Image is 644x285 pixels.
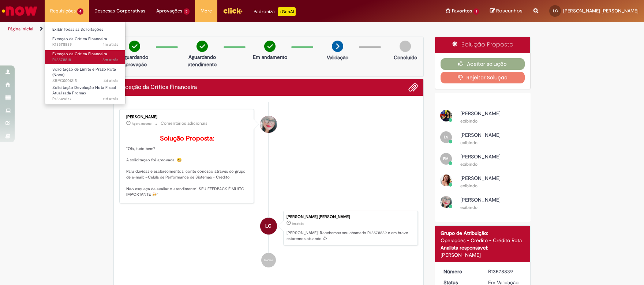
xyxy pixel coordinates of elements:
time: 29/09/2025 18:24:31 [292,221,304,226]
a: Página inicial [8,26,33,32]
span: LS [444,135,448,139]
span: More [201,7,212,15]
div: Padroniza [254,7,296,16]
h2: Exceção da Crítica Financeira Histórico de tíquete [119,84,197,91]
div: Leandro Sturzeneker Costa [260,218,277,235]
p: Concluído [394,54,417,61]
a: Aberto R13578818 : Exceção da Crítica Financeira [45,50,126,64]
time: 19/09/2025 10:30:49 [103,96,118,102]
span: Favoritos [452,7,472,15]
span: LC [553,8,558,13]
span: Rascunhos [496,7,523,14]
img: arrow-next.png [332,41,343,52]
dt: Número [438,268,483,275]
time: 29/09/2025 18:17:39 [102,57,118,63]
p: "Olá, tudo bem? A solicitação foi aprovada. 😀 Para dúvidas e esclarecimentos, conte conosco atrav... [126,135,248,198]
ul: Requisições [45,22,126,104]
span: Aprovações [156,7,182,15]
li: Leandro Sturzeneker Costa [119,211,418,246]
p: Aguardando Aprovação [117,53,152,68]
div: [PERSON_NAME] [PERSON_NAME] [287,215,414,219]
span: Exceção da Crítica Financeira [52,51,107,57]
a: Aberto R13578839 : Exceção da Crítica Financeira [45,35,126,49]
span: Solicitação de Limite e Prazo Rota (Nova) [52,67,116,78]
small: exibindo [460,205,478,210]
div: Solução Proposta [435,37,531,53]
ul: Histórico de tíquete [119,102,418,275]
div: [PERSON_NAME] [126,115,248,119]
div: Analista responsável: [441,244,525,251]
small: exibindo [460,161,478,167]
span: Solicitação Devolução Nota Fiscal Atualizada Promax [52,85,116,96]
span: [PERSON_NAME] [460,175,501,181]
button: Adicionar anexos [408,83,418,92]
span: R13549877 [52,96,118,102]
p: Aguardando atendimento [184,53,220,68]
small: Comentários adicionais [161,120,207,127]
span: 1 [473,8,479,15]
div: Franciele Fernanda Melo dos Santos [260,116,277,133]
p: Em andamento [253,53,287,61]
ul: Trilhas de página [5,22,424,36]
time: 29/09/2025 18:25:41 [132,121,151,126]
small: exibindo [460,140,478,146]
button: Rejeitar Solução [441,72,525,83]
span: PM [443,156,449,161]
img: check-circle-green.png [129,41,140,52]
span: SRPC0001215 [52,78,118,84]
p: +GenAi [278,7,296,16]
button: Aceitar solução [441,58,525,70]
div: Operações - Crédito - Crédito Rota [441,237,525,244]
small: exibindo [460,183,478,189]
div: [PERSON_NAME] [441,251,525,259]
a: Rascunhos [490,8,523,15]
span: Requisições [50,7,76,15]
span: Despesas Corporativas [94,7,145,15]
span: 1m atrás [292,221,304,226]
img: check-circle-green.png [264,41,276,52]
b: Solução Proposta: [160,134,214,143]
a: Exibir Todas as Solicitações [45,26,126,34]
span: 4d atrás [104,78,118,83]
span: Agora mesmo [132,121,151,126]
span: Exceção da Crítica Financeira [52,36,107,42]
img: ServiceNow [1,4,38,18]
img: check-circle-green.png [196,41,208,52]
span: 8m atrás [102,57,118,63]
span: R13578818 [52,57,118,63]
a: Aberto SRPC0001215 : Solicitação de Limite e Prazo Rota (Nova) [45,65,126,81]
time: 26/09/2025 08:29:14 [104,78,118,83]
time: 29/09/2025 18:24:32 [103,42,118,47]
p: Validação [327,54,348,61]
span: [PERSON_NAME] [460,132,501,138]
img: img-circle-grey.png [400,41,411,52]
span: 11d atrás [103,96,118,102]
div: Grupo de Atribuição: [441,229,525,237]
span: [PERSON_NAME] [460,110,501,117]
img: click_logo_yellow_360x200.png [223,5,243,16]
a: Aberto R13549877 : Solicitação Devolução Nota Fiscal Atualizada Promax [45,84,126,100]
span: 4 [77,8,83,15]
div: R13578839 [488,268,522,275]
span: [PERSON_NAME] [460,196,501,203]
span: LC [265,217,272,235]
span: 5 [184,8,190,15]
p: [PERSON_NAME]! Recebemos seu chamado R13578839 e em breve estaremos atuando. [287,230,414,241]
span: [PERSON_NAME] [PERSON_NAME] [563,8,639,14]
span: R13578839 [52,42,118,48]
span: 1m atrás [103,42,118,47]
span: [PERSON_NAME] [460,153,501,160]
small: exibindo [460,118,478,124]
